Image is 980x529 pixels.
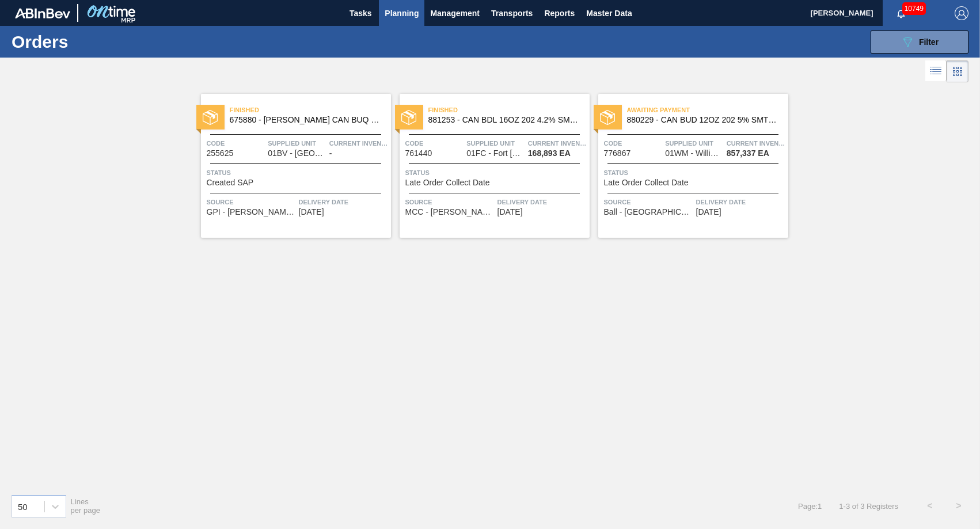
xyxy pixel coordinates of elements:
img: Logout [955,6,968,20]
img: status [600,110,615,125]
span: Created SAP [207,178,254,187]
span: 761440 [405,149,432,158]
span: Status [604,167,785,178]
span: Status [405,167,587,178]
div: Card Vision [947,60,968,82]
span: Source [405,196,495,208]
span: 857,337 EA [727,149,769,158]
span: 01WM - Williamsburg Brewery [665,149,723,158]
span: Code [207,138,265,149]
span: Delivery Date [497,196,587,208]
a: statusFinished881253 - CAN BDL 16OZ 202 4.2% SMTH 0924 6PACK BECode761440Supplied Unit01FC - Fort... [391,94,590,238]
a: statusAwaiting Payment880229 - CAN BUD 12OZ 202 5% SMTH 0922 6PACK BEERCode776867Supplied Unit01W... [590,94,788,238]
button: Notifications [883,5,920,21]
span: Awaiting Payment [627,104,788,116]
span: Transports [491,6,533,20]
span: Filter [919,37,939,47]
span: 880229 - CAN BUD 12OZ 202 5% SMTH 0922 6PACK BEER [627,116,779,124]
img: status [401,110,416,125]
span: Status [207,167,388,178]
span: Current inventory [329,138,388,149]
span: 01BV - Baldwinsville Brewery [268,149,325,158]
div: List Vision [925,60,947,82]
span: Finished [428,104,590,116]
span: Supplied Unit [268,138,326,149]
span: Tasks [348,6,373,20]
span: Lines per page [71,497,101,515]
span: 08/31/2025 [696,208,721,216]
span: Finished [230,104,391,116]
span: 675880 - CARR CAN BUQ 12OZ CAN PK 12/12 SLEEK 112 [230,116,382,124]
a: statusFinished675880 - [PERSON_NAME] CAN BUQ 12OZ CAN PK 12/12 SLEEK 112Code255625Supplied Unit01... [192,94,391,238]
span: - [329,149,332,158]
img: status [203,110,218,125]
span: Master Data [586,6,632,20]
span: 1 - 3 of 3 Registers [839,502,898,511]
span: Current inventory [727,138,785,149]
span: MCC - Mira Loma [405,208,495,216]
span: Source [207,196,296,208]
span: Source [604,196,693,208]
h1: Orders [12,35,180,48]
span: 10/08/2022 [299,208,324,216]
span: 168,893 EA [528,149,571,158]
span: Code [604,138,663,149]
span: GPI - W. Monroe [207,208,296,216]
div: 50 [18,501,28,511]
span: Page : 1 [798,502,822,511]
span: 776867 [604,149,631,158]
button: Filter [871,31,968,54]
img: TNhmsLtSVTkK8tSr43FrP2fwEKptu5GPRR3wAAAABJRU5ErkJggg== [15,8,70,18]
span: Supplied Unit [466,138,525,149]
span: Delivery Date [696,196,785,208]
span: 01FC - Fort Collins Brewery [466,149,524,158]
span: 10749 [902,2,926,15]
span: Late Order Collect Date [604,178,689,187]
span: Delivery Date [299,196,388,208]
span: Planning [385,6,419,20]
span: Code [405,138,464,149]
span: 881253 - CAN BDL 16OZ 202 4.2% SMTH 0924 6PACK BE [428,116,580,124]
span: Reports [544,6,575,20]
span: 07/18/2025 [497,208,523,216]
span: Late Order Collect Date [405,178,490,187]
button: < [916,492,944,520]
span: Ball - Williamsburg [604,208,693,216]
span: 255625 [207,149,234,158]
button: > [944,492,973,520]
span: Current inventory [528,138,587,149]
span: Management [430,6,480,20]
span: Supplied Unit [665,138,724,149]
